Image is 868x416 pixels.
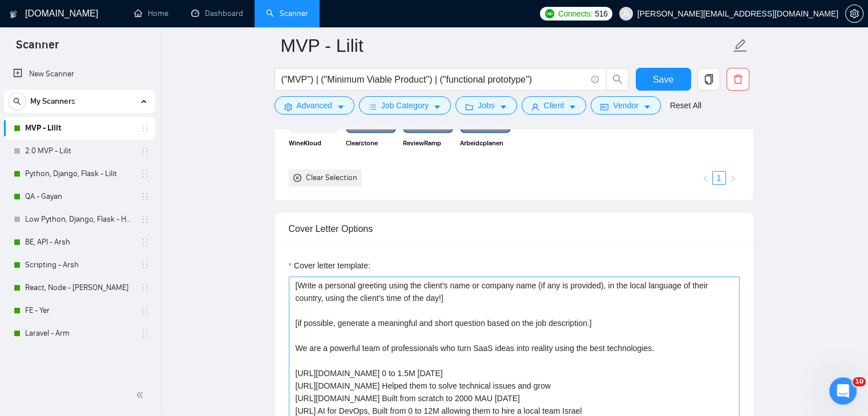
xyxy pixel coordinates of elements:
span: holder [140,283,150,292]
span: left [702,175,709,182]
span: close-circle [293,174,301,182]
span: holder [140,260,150,270]
span: search [9,97,26,105]
iframe: Intercom live chat [829,377,857,405]
span: copy [698,74,720,84]
a: searchScanner [266,9,308,18]
span: holder [140,238,150,247]
button: Save [636,68,691,91]
span: setting [284,103,292,111]
span: Arbeidsplanen [460,137,510,160]
a: MVP - Lilit [25,117,134,140]
img: upwork-logo.png [545,9,554,18]
span: Advanced [297,99,332,112]
span: My Scanners [30,90,75,113]
span: Scanner [7,36,68,60]
span: Save [653,72,673,87]
span: Vendor [613,99,638,112]
span: holder [140,124,150,133]
a: 1 [713,172,725,184]
button: delete [726,68,749,91]
li: 1 [712,171,726,185]
span: folder [465,103,473,111]
span: holder [140,169,150,178]
button: settingAdvancedcaret-down [274,96,354,115]
input: Search Freelance Jobs... [281,72,586,87]
button: copy [697,68,720,91]
span: setting [846,9,863,18]
a: New Scanner [13,63,146,85]
span: caret-down [499,103,507,111]
span: Client [544,99,564,112]
span: info-circle [591,76,599,83]
a: React, Node - [PERSON_NAME] [25,276,134,299]
a: BE, API - Arsh [25,231,134,254]
img: logo [10,5,18,23]
span: ReviewRamp [403,137,453,160]
span: idcard [600,103,608,111]
li: My Scanners [4,90,155,345]
span: WineKloud [289,137,339,160]
span: delete [727,74,749,84]
div: Cover Letter Options [289,213,740,245]
li: Previous Page [699,171,712,185]
span: holder [140,192,150,201]
button: idcardVendorcaret-down [591,96,660,115]
li: Next Page [726,171,740,185]
button: userClientcaret-down [522,96,587,115]
button: right [726,171,740,185]
span: holder [140,146,150,156]
span: holder [140,215,150,224]
span: bars [369,103,377,111]
div: Clear Selection [306,172,357,184]
span: caret-down [433,103,441,111]
a: FE - Yer [25,299,134,322]
button: search [606,68,629,91]
a: setting [845,9,863,18]
span: Jobs [478,99,495,112]
a: homeHome [134,9,168,18]
span: double-left [136,389,147,401]
span: Job Category [381,99,429,112]
button: barsJob Categorycaret-down [359,96,451,115]
span: Clearstone [346,137,396,160]
span: user [531,103,539,111]
span: caret-down [568,103,576,111]
a: Scripting - Arsh [25,254,134,276]
label: Cover letter template: [289,259,370,272]
button: setting [845,5,863,23]
span: 10 [853,377,866,386]
span: Connects: [558,7,592,20]
span: 516 [595,7,607,20]
button: left [699,171,712,185]
a: Python, Django, Flask - Lilit [25,162,134,185]
a: dashboardDashboard [191,9,243,18]
a: QA - Gayan [25,185,134,208]
span: search [607,74,628,84]
li: New Scanner [4,63,155,85]
span: caret-down [337,103,345,111]
span: holder [140,306,150,315]
span: user [622,10,630,18]
span: right [729,175,736,182]
button: folderJobscaret-down [455,96,517,115]
a: Reset All [670,99,701,112]
span: holder [140,329,150,338]
a: Laravel - Arm [25,322,134,345]
button: search [8,92,26,111]
input: Scanner name... [281,31,730,60]
span: caret-down [643,103,651,111]
a: Low Python, Django, Flask - Hayk [25,208,134,231]
a: 2.0 MVP - Lilit [25,140,134,162]
span: edit [733,38,748,53]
